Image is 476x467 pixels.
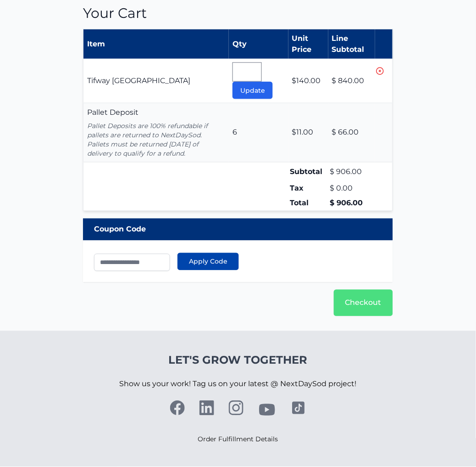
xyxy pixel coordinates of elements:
[232,82,273,99] button: Update
[328,59,375,103] td: $ 840.00
[288,181,328,196] td: Tax
[288,59,328,103] td: $140.00
[198,435,278,444] a: Order Fulfillment Details
[177,253,239,270] button: Apply Code
[83,5,393,22] h1: Your Cart
[83,29,229,59] th: Item
[87,122,225,158] p: Pallet Deposits are 100% refundable if pallets are returned to NextDaySod. Pallets must be return...
[328,163,375,182] td: $ 906.00
[288,103,328,163] td: $11.00
[334,290,393,316] a: Checkout
[288,196,328,211] td: Total
[83,219,393,241] div: Coupon Code
[328,196,375,211] td: $ 906.00
[229,29,288,59] th: Qty
[229,103,288,163] td: 6
[288,163,328,182] td: Subtotal
[288,29,328,59] th: Unit Price
[328,29,375,59] th: Line Subtotal
[83,103,229,163] td: Pallet Deposit
[120,368,357,401] p: Show us your work! Tag us on your latest @ NextDaySod project!
[189,257,227,266] span: Apply Code
[328,103,375,163] td: $ 66.00
[328,181,375,196] td: $ 0.00
[120,353,357,368] h4: Let's Grow Together
[83,59,229,103] td: Tifway [GEOGRAPHIC_DATA]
